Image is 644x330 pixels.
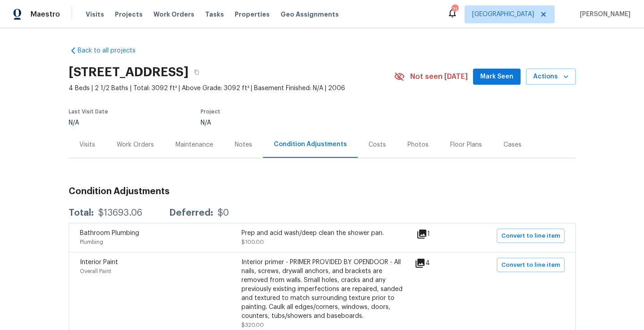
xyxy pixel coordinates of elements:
span: Overall Paint [80,269,111,274]
span: Mark Seen [480,71,513,82]
div: Visits [79,140,95,149]
div: Total: [69,208,94,217]
div: Interior primer - PRIMER PROVIDED BY OPENDOOR - All nails, screws, drywall anchors, and brackets ... [241,258,403,321]
div: Condition Adjustments [274,140,347,149]
div: $13693.06 [98,208,142,217]
span: Convert to line item [501,231,560,241]
div: Maintenance [175,140,213,149]
div: Work Orders [117,140,154,149]
button: Actions [526,69,576,85]
button: Copy Address [188,64,205,80]
div: Prep and acid wash/deep clean the shower pan. [241,229,403,238]
span: Tasks [205,11,224,17]
span: Bathroom Plumbing [80,230,139,236]
div: Deferred: [169,208,213,217]
span: Visits [86,10,104,19]
h3: Condition Adjustments [69,187,576,196]
div: 71 [451,5,458,14]
button: Mark Seen [473,69,521,85]
div: 1 [416,229,459,239]
a: Back to all projects [69,46,155,55]
span: Plumbing [80,239,103,245]
h2: [STREET_ADDRESS] [69,68,188,77]
span: $320.00 [241,322,264,328]
div: N/A [69,120,108,126]
span: Projects [115,10,143,19]
span: Interior Paint [80,259,118,265]
span: 4 Beds | 2 1/2 Baths | Total: 3092 ft² | Above Grade: 3092 ft² | Basement Finished: N/A | 2006 [69,84,394,93]
span: $100.00 [241,239,264,245]
div: Cases [504,140,521,149]
div: N/A [201,120,373,126]
div: $0 [218,208,229,217]
div: Notes [235,140,252,149]
span: Properties [235,10,270,19]
div: 4 [415,258,459,269]
span: Work Orders [153,10,194,19]
button: Convert to line item [497,258,565,272]
div: Photos [407,140,429,149]
div: Floor Plans [450,140,482,149]
span: Actions [533,71,569,82]
span: Geo Assignments [280,10,339,19]
div: Costs [368,140,386,149]
span: [PERSON_NAME] [576,10,631,19]
span: Maestro [31,10,60,19]
span: Last Visit Date [69,109,108,114]
span: Project [201,109,220,114]
button: Convert to line item [497,229,565,243]
span: [GEOGRAPHIC_DATA] [472,10,534,19]
span: Not seen [DATE] [410,72,468,81]
span: Convert to line item [501,260,560,270]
